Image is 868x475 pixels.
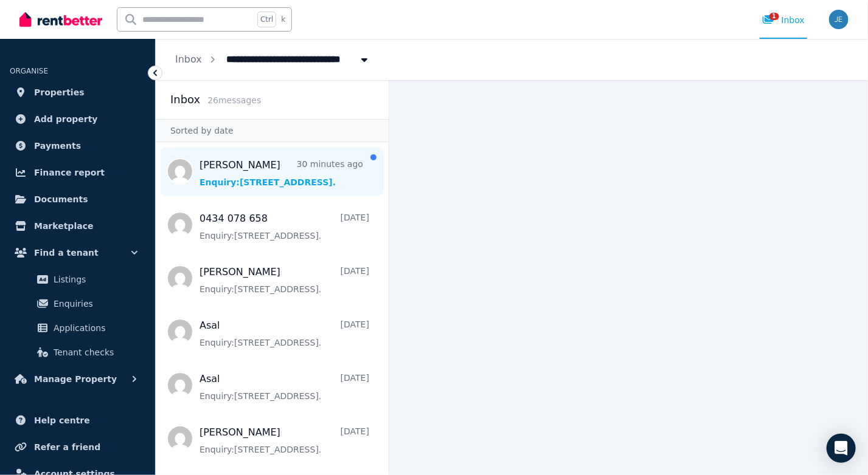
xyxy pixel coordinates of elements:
a: Inbox [175,53,202,65]
span: ORGANISE [10,67,48,75]
span: Marketplace [34,219,93,233]
a: Finance report [10,160,145,185]
span: Help centre [34,413,90,428]
span: Listings [54,272,136,287]
span: Payments [34,138,81,153]
a: [PERSON_NAME]30 minutes agoEnquiry:[STREET_ADDRESS]. [200,158,363,188]
span: Properties [34,85,85,100]
span: 26 message s [207,95,261,105]
a: Tenant checks [15,340,141,364]
button: Find a tenant [10,241,145,265]
a: Documents [10,187,145,211]
img: Jeff [829,10,849,29]
span: Applications [54,321,136,335]
span: Ctrl [257,12,276,27]
a: Refer a friend [10,435,145,459]
a: Asal[DATE]Enquiry:[STREET_ADDRESS]. [200,372,369,402]
a: Add property [10,107,145,131]
span: Tenant checks [54,345,136,360]
span: Add property [34,112,98,126]
span: Find a tenant [34,245,99,260]
a: Properties [10,80,145,104]
span: 1 [769,13,779,20]
span: Finance report [34,165,105,180]
a: Help centre [10,408,145,432]
span: Documents [34,192,88,207]
a: Asal[DATE]Enquiry:[STREET_ADDRESS]. [200,318,369,349]
img: RentBetter [19,10,102,29]
a: Applications [15,316,141,340]
a: Enquiries [15,292,141,316]
span: Manage Property [34,372,117,386]
span: Refer a friend [34,440,100,454]
span: Enquiries [54,296,136,311]
div: Open Intercom Messenger [827,434,856,463]
nav: Breadcrumb [156,39,390,80]
a: [PERSON_NAME][DATE]Enquiry:[STREET_ADDRESS]. [200,265,369,295]
div: Sorted by date [156,119,389,142]
a: Marketplace [10,214,145,238]
button: Manage Property [10,367,145,391]
nav: Message list [156,142,389,475]
a: Listings [15,267,141,292]
div: Inbox [762,14,805,26]
h2: Inbox [170,91,200,108]
a: Payments [10,134,145,158]
span: k [281,15,285,24]
a: [PERSON_NAME][DATE]Enquiry:[STREET_ADDRESS]. [200,425,369,456]
a: 0434 078 658[DATE]Enquiry:[STREET_ADDRESS]. [200,211,369,242]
